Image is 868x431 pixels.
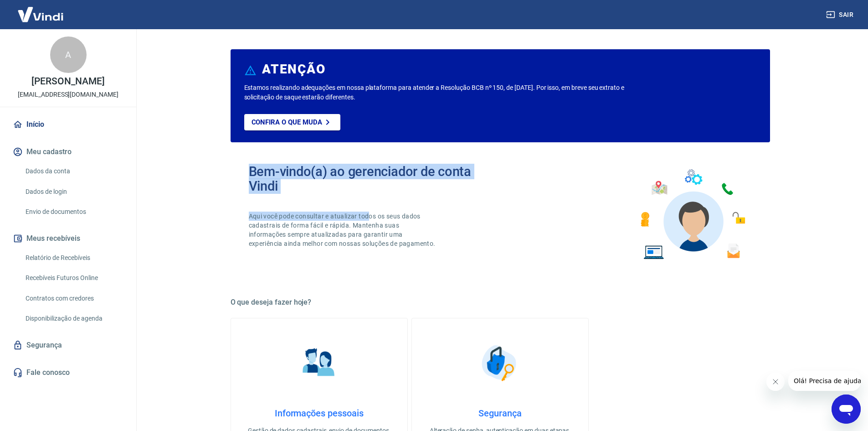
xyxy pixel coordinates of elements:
[231,298,770,307] h5: O que deseja fazer hoje?
[426,408,574,419] h4: Segurança
[22,269,125,287] a: Recebíveis Futuros Online
[11,363,125,383] a: Fale conosco
[31,77,104,86] p: [PERSON_NAME]
[249,164,500,193] h2: Bem-vindo(a) ao gerenciador de conta Vindi
[22,289,125,308] a: Contratos com credores
[252,118,322,126] p: Confira o que muda
[22,203,125,221] a: Envio de documentos
[22,249,125,267] a: Relatório de Recebíveis
[296,340,342,386] img: Informações pessoais
[632,164,752,265] img: Imagem de um avatar masculino com diversos icones exemplificando as funcionalidades do gerenciado...
[11,335,125,355] a: Segurança
[832,395,861,424] iframe: Botão para abrir a janela de mensagens
[244,83,654,102] p: Estamos realizando adequações em nossa plataforma para atender a Resolução BCB nº 150, de [DATE]....
[262,65,325,74] h6: ATENÇÃO
[50,36,87,73] div: A
[22,309,125,328] a: Disponibilização de agenda
[22,162,125,181] a: Dados da conta
[18,90,118,99] p: [EMAIL_ADDRESS][DOMAIN_NAME]
[5,6,77,14] span: Olá! Precisa de ajuda?
[11,0,70,28] img: Vindi
[11,228,125,249] button: Meus recebíveis
[249,212,437,248] p: Aqui você pode consultar e atualizar todos os seus dados cadastrais de forma fácil e rápida. Mant...
[11,142,125,162] button: Meu cadastro
[477,340,523,386] img: Segurança
[11,114,125,135] a: Início
[244,114,340,130] a: Confira o que muda
[766,373,785,391] iframe: Fechar mensagem
[246,408,393,419] h4: Informações pessoais
[22,182,125,201] a: Dados de login
[824,6,857,23] button: Sair
[788,371,861,391] iframe: Mensagem da empresa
